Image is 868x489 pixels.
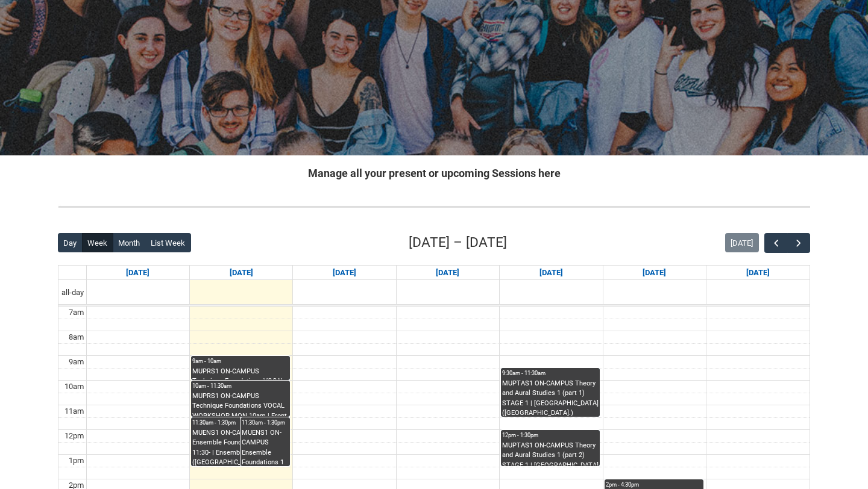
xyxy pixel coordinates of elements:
div: MUPTAS1 ON-CAMPUS Theory and Aural Studies 1 (part 2) STAGE 1 | [GEOGRAPHIC_DATA] ([GEOGRAPHIC_DA... [502,441,599,466]
div: 8am [66,331,86,343]
a: Go to October 5, 2025 [124,266,152,280]
img: REDU_GREY_LINE [58,201,810,213]
div: 12pm - 1:30pm [502,431,599,440]
button: [DATE] [725,233,759,252]
div: 12pm [62,430,86,442]
a: Go to October 10, 2025 [640,266,668,280]
button: Previous Week [764,233,787,253]
div: 10am - 11:30am [192,382,289,390]
div: 9am - 10am [192,357,289,366]
button: Week [82,233,113,252]
div: 7am [66,307,86,319]
span: all-day [59,287,86,299]
div: MUPTAS1 ON-CAMPUS Theory and Aural Studies 1 (part 1) STAGE 1 | [GEOGRAPHIC_DATA] ([GEOGRAPHIC_DA... [502,379,599,417]
div: 1pm [66,455,86,467]
a: Go to October 9, 2025 [537,266,565,280]
div: 11am [62,405,86,417]
div: 9:30am - 11:30am [502,369,599,378]
button: Month [113,233,146,252]
button: Next Week [787,233,810,253]
div: MUENS1 ON-CAMPUS Ensemble Foundations 1 [DATE] 11:30- | Studio A ([GEOGRAPHIC_DATA].) (capacity x... [242,428,289,466]
div: 9am [66,356,86,368]
div: 10am [62,381,86,393]
h2: Manage all your present or upcoming Sessions here [58,165,810,181]
div: MUPRS1 ON-CAMPUS Technique Foundations VOCAL TECHNIQUE MON 9am | Front space ([GEOGRAPHIC_DATA].)... [192,367,289,380]
div: 2pm - 4:30pm [606,481,702,489]
h2: [DATE] – [DATE] [409,232,507,253]
a: Go to October 6, 2025 [227,266,256,280]
div: 11:30am - 1:30pm [242,419,289,427]
a: Go to October 8, 2025 [433,266,462,280]
div: MUPRS1 ON-CAMPUS Technique Foundations VOCAL WORKSHOP MON 10am | Front space ([GEOGRAPHIC_DATA].)... [192,391,289,417]
a: Go to October 11, 2025 [744,266,772,280]
a: Go to October 7, 2025 [330,266,359,280]
div: 11:30am - 1:30pm [192,419,289,427]
div: MUENS1 ON-CAMPUS Ensemble Foundations 1 [DATE] 11:30- | Ensemble Room 5 ([GEOGRAPHIC_DATA].) (cap... [192,428,289,466]
button: List Week [145,233,191,252]
button: Day [58,233,83,252]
